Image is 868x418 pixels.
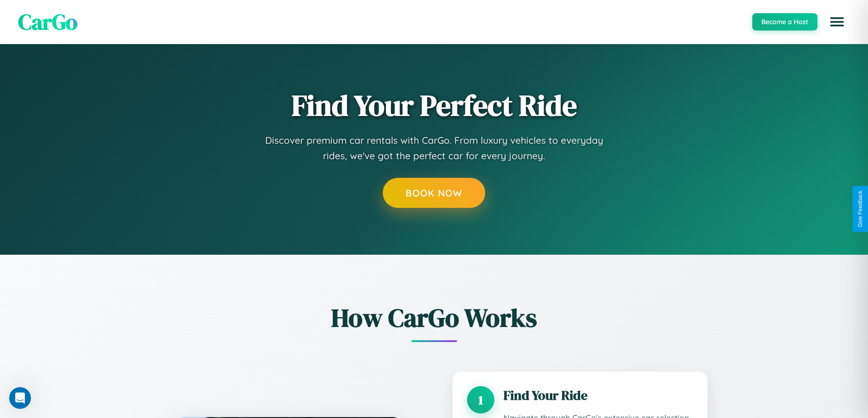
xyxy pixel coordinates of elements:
[383,178,485,208] button: Book Now
[161,300,708,335] h2: How CarGo Works
[9,387,31,409] iframe: Intercom live chat
[752,13,817,30] button: Become a Host
[824,9,850,35] button: Open menu
[18,7,77,37] span: CarGo
[503,386,693,404] h3: Find Your Ride
[292,90,577,121] h1: Find Your Perfect Ride
[467,386,494,413] div: 1
[857,191,863,227] div: Give Feedback
[252,133,616,163] p: Discover premium car rentals with CarGo. From luxury vehicles to everyday rides, we've got the pe...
